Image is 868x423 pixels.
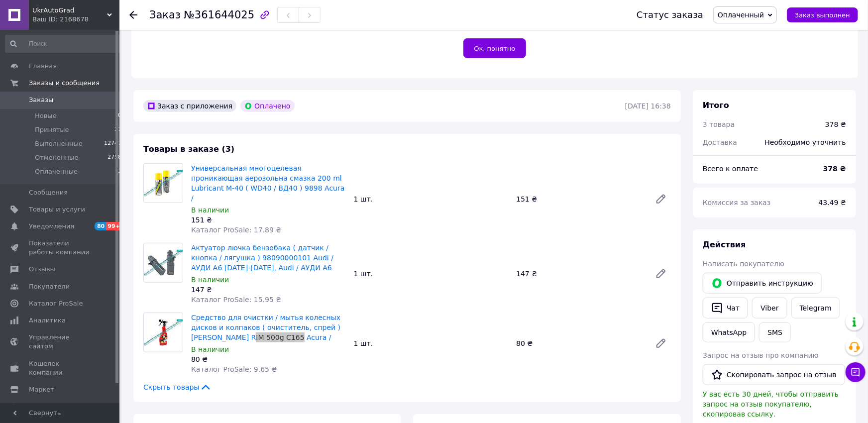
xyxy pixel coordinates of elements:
[29,385,54,394] span: Маркет
[703,138,737,146] span: Доставка
[149,9,181,21] span: Заказ
[703,101,729,110] span: Итого
[35,167,78,176] span: Оплаченные
[29,96,53,105] span: Заказы
[791,298,840,318] a: Telegram
[759,131,852,153] div: Необходимо уточнить
[29,316,66,325] span: Аналитика
[143,144,234,154] span: Товары в заказе (3)
[651,189,671,209] a: Редактировать
[144,319,183,346] img: Средство для очистки / мытья колесных дисков и колпаков ( очиститель, спрей ) CARSO RIM 500g C165...
[29,299,83,308] span: Каталог ProSale
[29,265,55,274] span: Отзывы
[795,11,850,19] span: Заказ выполнен
[625,102,671,110] time: [DATE] 16:38
[703,322,755,342] a: WhatsApp
[144,250,183,276] img: Актуатор лючка бензобака ( датчик / кнопка / лягушка ) 98090000101 Audi / АУДИ A6 2004-2011, Audi...
[29,188,68,197] span: Сообщения
[703,298,748,318] button: Чат
[703,199,771,207] span: Комиссия за заказ
[703,351,819,359] span: Запрос на отзыв про компанию
[512,267,647,281] div: 147 ₴
[703,120,735,128] span: 3 товара
[752,298,787,318] a: Viber
[703,165,758,173] span: Всего к оплате
[191,345,229,353] span: В наличии
[191,314,340,341] a: Средство для очистки / мытья колесных дисков и колпаков ( очиститель, спрей ) [PERSON_NAME] RIM 5...
[29,205,85,214] span: Товары и услуги
[703,364,845,385] button: Скопировать запрос на отзыв
[144,170,183,197] img: Универсальная многоцелевая проникающая аерозольна смазка 200 ml Lubricant M-40 ( WD40 / ВД40 ) 98...
[129,10,137,20] div: Вернуться назад
[240,100,294,112] div: Оплачено
[29,222,74,231] span: Уведомления
[191,244,333,272] a: Актуатор лючка бензобака ( датчик / кнопка / лягушка ) 98090000101 Audi / АУДИ A6 [DATE]-[DATE], ...
[35,125,69,134] span: Принятые
[184,9,254,21] span: №361644025
[191,285,346,295] div: 147 ₴
[29,333,92,351] span: Управление сайтом
[637,10,703,20] div: Статус заказа
[108,153,121,162] span: 2758
[463,38,526,58] button: Ок, понятно
[35,139,83,148] span: Выполненные
[191,164,344,202] a: Универсальная многоцелевая проникающая аерозольна смазка 200 ml Lubricant M-40 ( WD40 / ВД40 ) 98...
[29,79,100,88] span: Заказы и сообщения
[29,62,57,71] span: Главная
[191,206,229,214] span: В наличии
[114,125,121,134] span: 27
[191,226,281,234] span: Каталог ProSale: 17.89 ₴
[703,273,822,294] button: Отправить инструкцию
[29,402,65,411] span: Настройки
[512,336,647,350] div: 80 ₴
[29,282,70,291] span: Покупатели
[350,192,513,206] div: 1 шт.
[104,139,121,148] span: 12747
[350,267,513,281] div: 1 шт.
[474,45,515,52] span: Ок, понятно
[95,222,106,230] span: 80
[191,296,281,304] span: Каталог ProSale: 15.95 ₴
[191,365,277,373] span: Каталог ProSale: 9.65 ₴
[29,239,92,257] span: Показатели работы компании
[35,153,78,162] span: Отмененные
[825,119,846,129] div: 378 ₴
[29,359,92,377] span: Кошелек компании
[703,390,839,418] span: У вас есть 30 дней, чтобы отправить запрос на отзыв покупателю, скопировав ссылку.
[106,222,122,230] span: 99+
[703,240,746,249] span: Действия
[512,192,647,206] div: 151 ₴
[191,276,229,284] span: В наличии
[787,7,858,22] button: Заказ выполнен
[191,354,346,364] div: 80 ₴
[350,336,513,350] div: 1 шт.
[651,264,671,284] a: Редактировать
[703,260,784,268] span: Написать покупателю
[143,100,236,112] div: Заказ с приложения
[32,15,119,24] div: Ваш ID: 2168678
[143,382,212,392] span: Скрыть товары
[819,199,846,207] span: 43.49 ₴
[759,322,791,342] button: SMS
[651,333,671,353] a: Редактировать
[191,215,346,225] div: 151 ₴
[823,165,846,173] b: 378 ₴
[846,362,866,382] button: Чат с покупателем
[5,35,122,53] input: Поиск
[32,6,107,15] span: UkrAutoGrad
[718,11,764,19] span: Оплаченный
[35,111,57,120] span: Новые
